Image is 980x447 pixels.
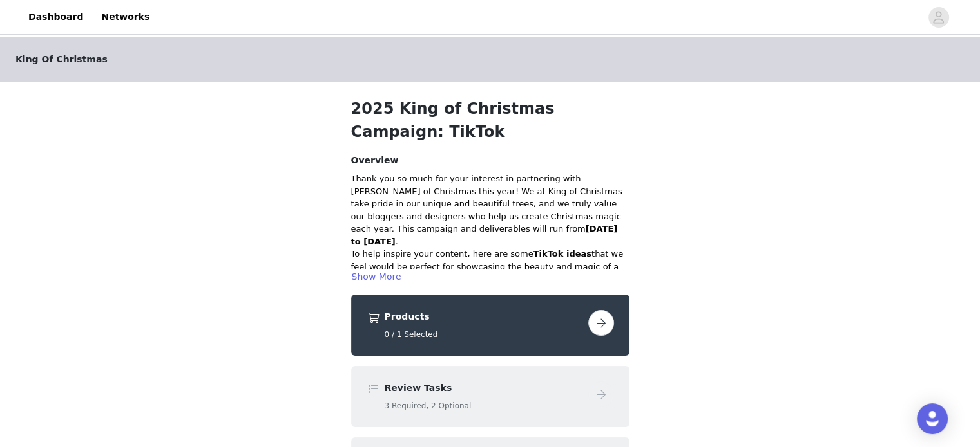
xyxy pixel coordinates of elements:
[21,3,91,32] a: Dashboard
[351,366,629,427] div: Review Tasks
[93,3,157,32] a: Networks
[385,400,583,412] h5: 3 Required, 2 Optional
[15,53,108,66] span: King Of Christmas
[917,403,948,434] div: Open Intercom Messenger
[351,269,402,284] button: Show More
[351,154,629,167] h4: Overview
[932,7,945,28] div: avatar
[351,295,629,356] div: Products
[351,172,629,248] p: Thank you so much for your interest in partnering with [PERSON_NAME] of Christmas this year! We a...
[385,310,583,324] h4: Products
[351,224,618,246] strong: [DATE] to [DATE]
[385,381,583,395] h4: Review Tasks
[385,329,583,340] h5: 0 / 1 Selected
[533,249,591,259] strong: TikTok ideas
[351,248,629,286] p: To help inspire your content, here are some that we feel would be perfect for showcasing the beau...
[351,97,629,143] h1: 2025 King of Christmas Campaign: TikTok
